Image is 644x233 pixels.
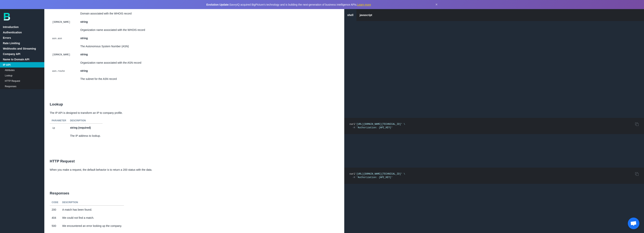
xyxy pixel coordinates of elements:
strong: string (required) [70,126,91,129]
span: '[URL][DOMAIN_NAME][TECHNICAL_ID]' [355,123,402,126]
code: asn.asn [52,37,62,41]
code: [DOMAIN_NAME] [52,53,71,57]
td: We encountered an error looking up the company. [60,222,124,230]
td: The Autonomous System Number (ASN) [78,42,211,50]
span: 'Authorization: {API_KEY}' [357,176,393,179]
button: Dismiss announcement [435,2,438,7]
h2: Responses [44,187,344,200]
a: javascript [356,9,375,21]
span: \ [404,123,405,126]
p: When you make a request, the default behavior is to return a 200 status with the data. [44,168,344,172]
span: -H [352,176,355,179]
td: A match has been found. [60,205,124,214]
a: shell [344,9,357,21]
h2: HTTP Request [44,155,344,168]
img: bp-logo-B-teal.svg [4,13,10,20]
strong: Evolution Update: [206,3,230,6]
td: The subnet for the ASN record [78,75,211,83]
span: SavvyIQ acquired BigPicture's technology and is building the next-generation of business intellig... [206,3,371,6]
a: Open chat [628,218,639,229]
a: Learn more [357,3,371,6]
td: 200 [50,205,60,214]
td: 500 [50,222,60,230]
td: The IP address to lookup. [68,132,103,140]
code: ip [52,126,56,130]
span: '[URL][DOMAIN_NAME][TECHNICAL_ID]' [355,173,402,175]
th: Description [68,118,103,124]
strong: string [80,53,88,56]
th: Parameter [50,118,68,124]
th: Code [50,200,60,205]
span: 'Authorization: {API_KEY}' [357,126,393,129]
span: -H [352,126,355,129]
code: asn.route [52,69,65,73]
td: 404 [50,214,60,222]
code: curl [350,123,405,129]
h2: Lookup [44,98,344,111]
strong: string [80,20,88,23]
td: We could not find a match. [60,214,124,222]
strong: string [80,69,88,72]
td: Organization name associated with the WHOIS record [78,26,211,34]
strong: string [80,37,88,40]
td: Domain associated with the WHOIS record [78,9,211,18]
code: [DOMAIN_NAME] [52,20,71,24]
p: The IP API is designed to transform an IP to company profile. [44,111,344,115]
span: \ [404,173,405,175]
td: Organization name associated with the ASN record [78,59,211,67]
th: Description [60,200,124,205]
code: curl [350,173,405,179]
